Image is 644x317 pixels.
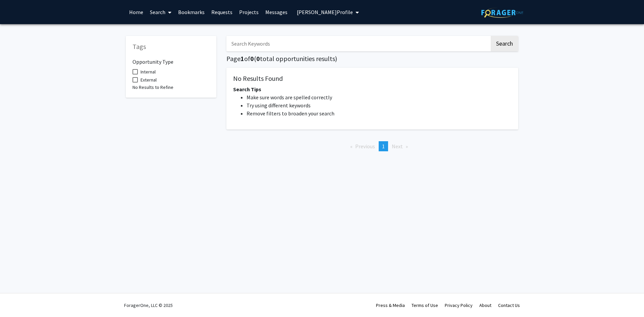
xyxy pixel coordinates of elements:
div: ForagerOne, LLC © 2025 [124,294,173,317]
h5: Tags [132,43,210,51]
h5: No Results Found [233,74,512,83]
li: Make sure words are spelled correctly [247,93,512,101]
button: Search [491,36,518,51]
li: Remove filters to broaden your search [247,109,512,117]
li: Try using different keywords [247,101,512,109]
h6: Opportunity Type [132,53,210,65]
a: Contact Us [498,302,520,308]
img: ForagerOne Logo [481,7,523,18]
h5: Page of ( total opportunities results) [226,55,518,63]
span: 1 [240,54,244,63]
a: Search [147,0,175,24]
ul: Pagination [226,141,518,151]
a: Terms of Use [412,302,438,308]
span: 0 [250,54,254,63]
span: [PERSON_NAME] Profile [297,9,353,15]
span: External [141,76,157,84]
span: Next [392,143,403,150]
a: Messages [262,0,291,24]
a: Press & Media [376,302,405,308]
span: Internal [141,68,156,76]
a: Requests [208,0,236,24]
input: Search Keywords [226,36,490,51]
a: Privacy Policy [445,302,473,308]
span: 1 [382,143,385,150]
span: Previous [355,143,375,150]
a: Projects [236,0,262,24]
span: Search Tips [233,86,261,93]
a: Home [126,0,147,24]
a: Bookmarks [175,0,208,24]
span: No Results to Refine [132,84,173,90]
span: 0 [256,54,260,63]
a: About [479,302,491,308]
